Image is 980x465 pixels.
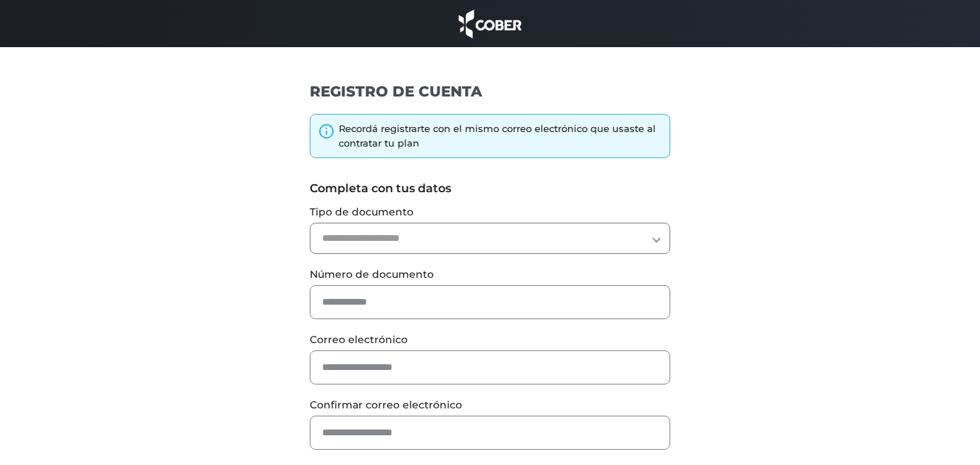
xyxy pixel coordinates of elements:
[310,398,670,413] label: Confirmar correo electrónico
[310,267,670,282] label: Número de documento
[455,7,526,40] img: cober_marca.png
[310,180,670,197] label: Completa con tus datos
[310,332,670,347] label: Correo electrónico
[339,122,662,150] div: Recordá registrarte con el mismo correo electrónico que usaste al contratar tu plan
[310,205,670,220] label: Tipo de documento
[310,82,670,101] h1: REGISTRO DE CUENTA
